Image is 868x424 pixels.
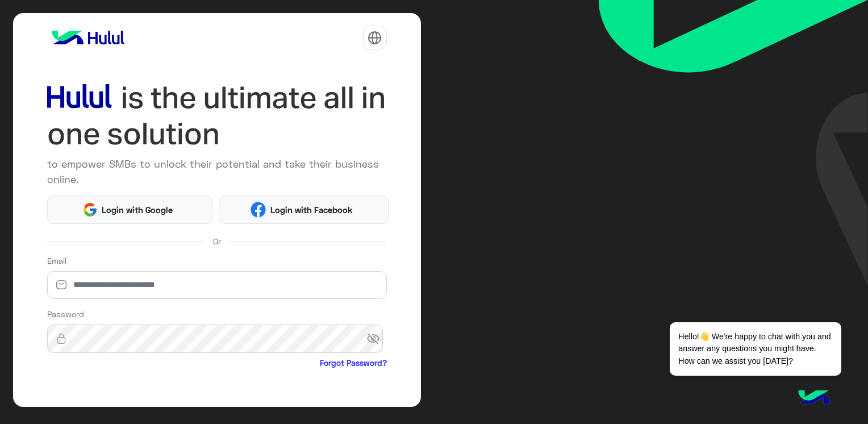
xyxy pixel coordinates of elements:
[47,333,76,344] img: lock
[794,379,834,418] img: hulul-logo.png
[47,371,220,415] iframe: reCAPTCHA
[47,26,129,49] img: logo
[366,329,387,349] span: visibility_off
[219,196,389,224] button: Login with Facebook
[47,80,387,152] img: hululLoginTitle_EN.svg
[266,203,357,217] span: Login with Facebook
[82,202,98,217] img: Google
[320,357,387,369] a: Forgot Password?
[47,255,66,267] label: Email
[47,196,213,224] button: Login with Google
[251,202,266,217] img: Facebook
[47,308,84,320] label: Password
[98,203,177,217] span: Login with Google
[47,279,76,290] img: email
[47,156,387,187] p: to empower SMBs to unlock their potential and take their business online.
[670,322,841,376] span: Hello!👋 We're happy to chat with you and answer any questions you might have. How can we assist y...
[213,235,221,247] span: Or
[368,31,382,45] img: tab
